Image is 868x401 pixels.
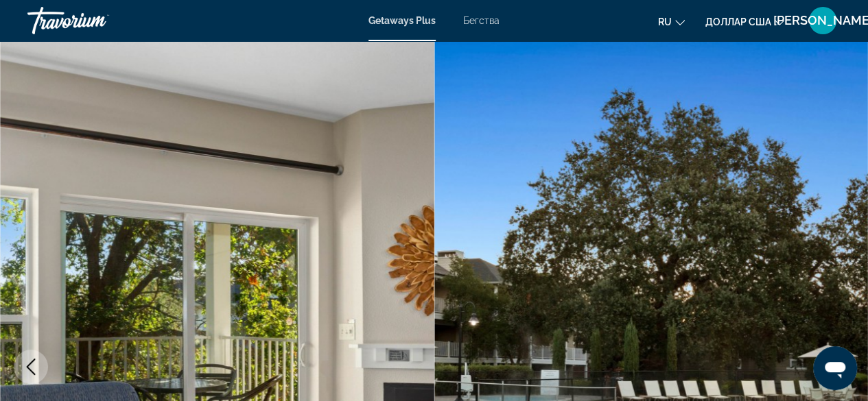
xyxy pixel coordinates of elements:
a: Бегства [463,15,500,26]
button: Previous image [14,350,48,384]
button: Изменить валюту [705,12,784,32]
a: Getaways Plus [368,15,436,26]
a: Травориум [27,3,165,38]
iframe: Кнопка запуска окна обмена сообщениями [813,346,857,390]
button: Изменить язык [658,12,685,32]
font: доллар США [705,16,771,27]
font: ru [658,16,672,27]
button: Меню пользователя [805,6,841,35]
